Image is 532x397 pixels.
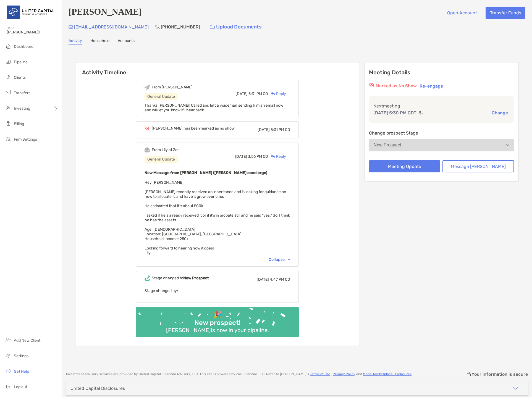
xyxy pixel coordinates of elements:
h6: Activity Timeline [75,62,360,76]
div: From [PERSON_NAME] [152,85,193,90]
img: get-help icon [5,368,12,374]
img: Reply icon [271,92,275,96]
h4: [PERSON_NAME] [69,7,142,19]
button: Re-engage [418,83,445,89]
span: Log out [14,385,27,389]
span: [DATE] [257,277,269,282]
img: clients icon [5,74,12,80]
img: Event icon [145,147,150,153]
img: add_new_client icon [5,337,12,343]
div: Stage changed to [152,276,209,280]
div: [PERSON_NAME] has been marked as no show [152,126,235,131]
img: United Capital Logo [7,2,55,22]
div: General Update [145,156,178,163]
img: icon arrow [512,385,519,391]
span: 5:31 PM CD [248,91,268,96]
img: Event icon [145,275,150,281]
div: United Capital Disclosures [70,386,125,391]
button: Transfer Funds [486,7,525,19]
p: Investment advisory services are provided by United Capital Financial Advisors, LLC . This site i... [66,372,412,376]
img: red eyr [369,83,374,87]
span: Hey [PERSON_NAME], [PERSON_NAME] recently received an inheritance and is looking for guidance on ... [145,180,290,255]
img: logout icon [5,383,12,390]
div: Reply [268,91,286,97]
img: dashboard icon [5,43,12,49]
p: [EMAIL_ADDRESS][DOMAIN_NAME] [74,23,149,30]
img: billing icon [5,120,12,127]
div: From Lily at Zoe [152,148,180,152]
span: 4:47 PM CD [270,277,290,282]
span: Firm Settings [14,137,37,142]
span: [DATE] [235,154,247,159]
p: [DATE] 5:30 PM CDT [373,109,416,116]
span: Clients [14,75,26,80]
span: 3:56 PM CD [248,154,268,159]
a: Household [90,38,109,44]
p: Your information is secure [471,372,528,377]
span: Add New Client [14,338,40,343]
button: Message [PERSON_NAME] [442,160,514,172]
img: investing icon [5,105,12,111]
img: transfers icon [5,89,12,96]
img: Event icon [145,85,150,90]
img: button icon [210,25,215,29]
p: Meeting Details [369,69,514,76]
img: Chevron icon [288,259,290,260]
span: [PERSON_NAME]! [7,30,58,35]
span: 5:31 PM CD [271,127,290,132]
b: New Prospect [183,276,209,280]
img: firm-settings icon [5,136,12,142]
span: Pipeline [14,60,28,64]
button: New Prospect [369,139,514,151]
div: Collapse [269,257,290,262]
a: Accounts [118,38,135,44]
span: Transfers [14,91,30,95]
img: Reply icon [271,155,275,158]
span: Settings [14,354,28,358]
button: Change [490,110,510,116]
p: [PHONE_NUMBER] [161,23,200,30]
span: [DATE] [235,91,248,96]
div: New Prospect [374,143,401,148]
button: Open Account [443,7,481,19]
span: Dashboard [14,44,33,49]
a: Model Marketplace Disclosures [363,372,412,376]
span: Investing [14,106,30,111]
p: Next meeting [373,102,510,109]
span: Billing [14,122,24,126]
img: Email Icon [69,25,73,29]
p: Marked as No Show [376,83,417,89]
img: pipeline icon [5,58,12,65]
a: Activity [69,38,82,44]
button: Meeting Update [369,160,441,172]
a: Upload Documents [206,21,265,33]
a: Terms of Use [310,372,330,376]
img: Event icon [145,126,150,130]
b: New Message from [PERSON_NAME] ([PERSON_NAME] concierge) [145,170,267,175]
span: Thanks [PERSON_NAME]! Called and left a voicemail, sending him an email now and will let you know... [145,103,283,112]
img: settings icon [5,352,12,359]
div: Reply [268,154,286,159]
div: 🎉 [211,311,224,319]
div: General Update [145,93,178,100]
img: Open dropdown arrow [506,144,509,146]
p: Change prospect Stage [369,130,514,136]
div: [PERSON_NAME] is now in your pipeline. [164,327,271,333]
div: New prospect! [192,319,243,327]
span: [DATE] [258,127,270,132]
p: Stage changed by: [145,287,290,294]
span: Get Help [14,369,29,374]
img: communication type [419,111,424,115]
img: Phone Icon [155,25,160,29]
a: Privacy Policy [333,372,355,376]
